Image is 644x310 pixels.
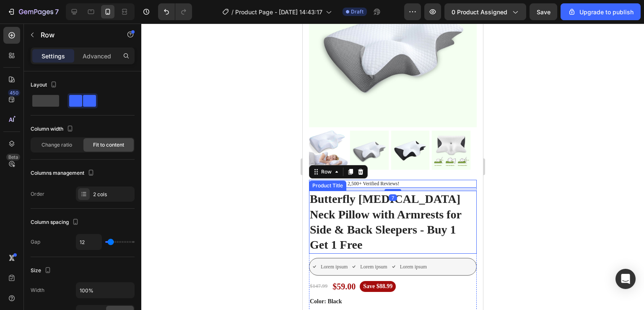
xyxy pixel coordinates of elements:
[31,168,96,179] div: Columns management
[41,30,112,40] p: Row
[31,79,59,91] div: Layout
[55,7,59,17] p: 7
[303,24,483,310] iframe: Design area
[42,52,65,60] p: Settings
[76,234,101,250] input: Auto
[158,3,192,20] div: Undo/Redo
[3,3,62,20] button: 7
[615,269,636,289] div: Open Intercom Messenger
[8,89,20,96] div: 450
[31,123,75,135] div: Column width
[537,8,551,16] span: Save
[31,286,44,294] div: Width
[31,265,53,276] div: Size
[568,8,634,16] div: Upgrade to publish
[231,8,234,16] span: /
[93,141,124,149] span: Fit to content
[561,3,641,20] button: Upgrade to publish
[31,217,80,228] div: Column spacing
[235,8,322,16] span: Product Page - [DATE] 14:43:17
[444,3,526,20] button: 0 product assigned
[93,191,132,198] div: 2 cols
[76,283,134,298] input: Auto
[31,190,44,198] div: Order
[452,8,507,16] span: 0 product assigned
[530,3,557,20] button: Save
[42,141,72,149] span: Change ratio
[83,52,111,60] p: Advanced
[6,154,20,160] div: Beta
[351,8,364,16] span: Draft
[31,238,40,246] div: Gap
